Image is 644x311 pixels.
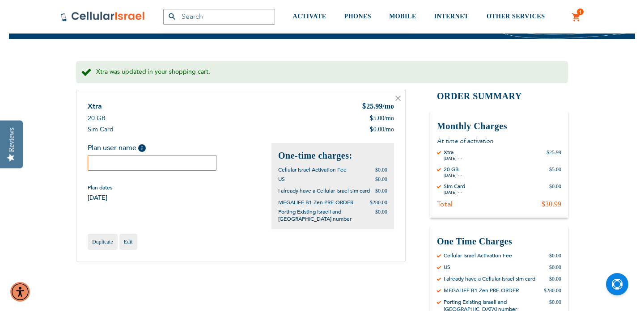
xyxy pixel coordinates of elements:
[375,167,387,173] span: $0.00
[444,275,535,282] div: I already have a Cellular Israel sim card
[10,282,30,302] div: Accessibility Menu
[278,166,347,173] span: Cellular Israel Activation Fee
[88,101,102,111] a: Xtra
[430,90,568,103] h2: Order Summary
[293,13,326,20] span: ACTIVATE
[163,9,275,25] input: Search
[8,127,16,152] div: Reviews
[444,173,462,178] div: [DATE] - -
[389,13,416,20] span: MOBILE
[444,183,465,190] div: Sim Card
[444,166,462,173] div: 20 GB
[384,125,394,134] span: /mo
[119,234,137,250] a: Edit
[369,114,373,123] span: $
[434,13,469,20] span: INTERNET
[278,208,352,223] span: Porting Existing Israeli and [GEOGRAPHIC_DATA] number
[444,190,465,195] div: [DATE] - -
[362,102,366,112] span: $
[542,200,561,209] div: $30.99
[278,199,353,206] span: MEGALIFE B1 Zen PRE-ORDER
[382,102,394,110] span: /mo
[124,239,133,245] span: Edit
[88,114,106,122] span: 20 GB
[138,144,146,152] span: Help
[369,114,394,123] div: 5.00
[544,287,561,294] div: $280.00
[549,183,561,195] div: $0.00
[384,114,394,123] span: /mo
[370,199,387,206] span: $280.00
[76,61,568,83] div: Xtra was updated in your shopping cart.
[487,13,545,20] span: OTHER SERVICES
[572,12,581,23] a: 1
[444,252,512,259] div: Cellular Israel Activation Fee
[444,287,519,294] div: MEGALIFE B1 Zen PRE-ORDER
[88,184,112,191] span: Plan dates
[444,156,462,161] div: [DATE] - -
[88,193,112,202] span: [DATE]
[437,120,561,132] h3: Monthly Charges
[375,188,387,194] span: $0.00
[437,200,453,209] div: Total
[579,8,582,16] span: 1
[60,11,145,22] img: Cellular Israel Logo
[362,101,394,112] div: 25.99
[88,234,118,250] a: Duplicate
[547,149,561,161] div: $25.99
[549,264,561,271] div: $0.00
[549,252,561,259] div: $0.00
[437,137,561,145] p: At time of activation
[375,209,387,215] span: $0.00
[437,235,561,248] h3: One Time Charges
[88,125,114,134] span: Sim Card
[92,239,113,245] span: Duplicate
[375,176,387,182] span: $0.00
[278,187,370,194] span: I already have a Cellular Israel sim card
[369,125,394,134] div: 0.00
[549,275,561,282] div: $0.00
[278,176,285,183] span: US
[369,125,373,134] span: $
[88,143,136,153] span: Plan user name
[344,13,372,20] span: PHONES
[444,149,462,156] div: Xtra
[444,264,450,271] div: US
[278,150,387,162] h2: One-time charges:
[549,166,561,178] div: $5.00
